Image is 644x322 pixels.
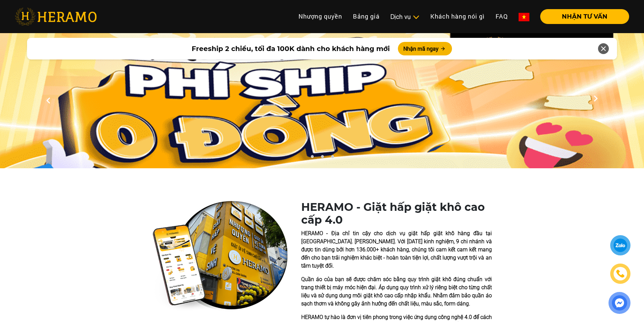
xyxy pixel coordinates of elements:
span: Freeship 2 chiều, tối đa 100K dành cho khách hàng mới [192,44,390,54]
button: 2 [319,155,326,162]
a: Khách hàng nói gì [425,9,490,24]
button: NHẬN TƯ VẤN [540,9,629,24]
img: heramo-logo.png [15,8,97,25]
button: 3 [329,155,336,162]
button: Nhận mã ngay [398,42,452,55]
button: 1 [309,155,315,162]
a: Bảng giá [348,9,385,24]
p: HERAMO - Địa chỉ tin cậy cho dịch vụ giặt hấp giặt khô hàng đầu tại [GEOGRAPHIC_DATA]. [PERSON_NA... [301,229,492,270]
h1: HERAMO - Giặt hấp giặt khô cao cấp 4.0 [301,201,492,227]
div: Dịch vụ [390,12,420,21]
img: phone-icon [616,269,625,278]
a: Nhượng quyền [293,9,348,24]
a: phone-icon [611,265,629,283]
p: Quần áo của bạn sẽ được chăm sóc bằng quy trình giặt khô đúng chuẩn với trang thiết bị máy móc hi... [301,275,492,308]
a: FAQ [490,9,513,24]
a: NHẬN TƯ VẤN [535,14,629,20]
img: subToggleIcon [412,14,420,21]
img: heramo-quality-banner [152,201,288,312]
img: vn-flag.png [519,13,529,21]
